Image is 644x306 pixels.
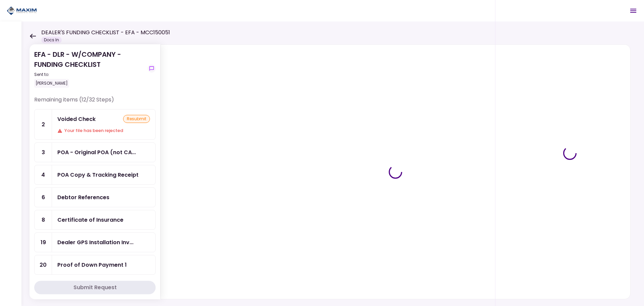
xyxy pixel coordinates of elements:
[34,109,156,140] a: 2Voided CheckresubmitYour file has been rejected
[34,232,156,252] a: 19Dealer GPS Installation Invoice
[41,37,62,43] div: Docs In
[35,255,52,274] div: 20
[57,193,109,202] div: Debtor References
[35,165,52,184] div: 4
[57,148,136,157] div: POA - Original POA (not CA or GA)
[57,238,133,247] div: Dealer GPS Installation Invoice
[35,233,52,252] div: 19
[7,6,37,16] img: Partner icon
[34,255,156,275] a: 20Proof of Down Payment 1
[34,79,69,88] div: [PERSON_NAME]
[35,110,52,139] div: 2
[148,64,156,73] button: show-messages
[57,115,96,123] div: Voided Check
[34,49,145,88] div: EFA - DLR - W/COMPANY - FUNDING CHECKLIST
[73,283,117,292] div: Submit Request
[35,188,52,207] div: 6
[57,261,127,269] div: Proof of Down Payment 1
[57,171,139,179] div: POA Copy & Tracking Receipt
[34,72,145,78] div: Sent to:
[123,115,150,123] div: resubmit
[34,210,156,230] a: 8Certificate of Insurance
[57,127,150,134] div: Your file has been rejected
[34,281,156,294] button: Submit Request
[57,216,123,224] div: Certificate of Insurance
[35,143,52,162] div: 3
[41,29,170,37] h1: DEALER'S FUNDING CHECKLIST - EFA - MCC150051
[34,187,156,207] a: 6Debtor References
[34,165,156,185] a: 4POA Copy & Tracking Receipt
[34,96,156,109] div: Remaining items (12/32 Steps)
[34,142,156,162] a: 3POA - Original POA (not CA or GA)
[35,210,52,229] div: 8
